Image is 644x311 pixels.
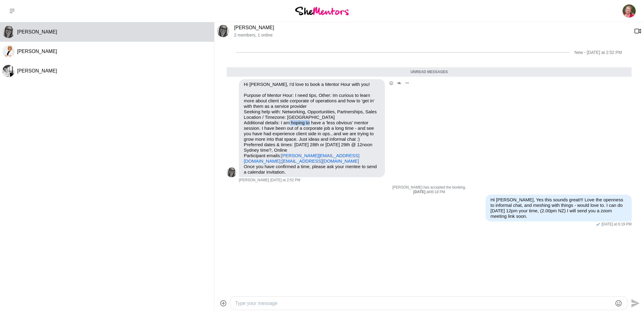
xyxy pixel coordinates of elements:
[235,300,612,307] textarea: Type your message
[244,164,380,175] p: Once you have confirmed a time, please ask your mentee to send a calendar invitation.
[227,168,236,177] div: Charlie Clarke
[244,153,359,164] a: [PERSON_NAME][EMAIL_ADDRESS][DOMAIN_NAME]
[17,49,57,54] span: [PERSON_NAME]
[403,79,411,87] button: Open Message Actions Menu
[227,67,632,77] div: Unread messages
[2,26,15,38] img: C
[2,45,15,58] div: Kat Millar
[2,65,15,77] img: S
[270,178,300,183] time: 2025-08-12T02:52:28.300Z
[602,222,632,227] time: 2025-08-12T06:19:46.292Z
[2,26,15,38] div: Charlie Clarke
[227,168,236,177] img: C
[244,82,380,87] p: Hi [PERSON_NAME], I'd love to book a Mentor Hour with you!
[282,158,359,164] a: [EMAIL_ADDRESS][DOMAIN_NAME]
[395,79,403,87] button: Open Thread
[615,300,622,307] button: Emoji picker
[387,79,395,87] button: Open Reaction Selector
[234,25,274,30] a: [PERSON_NAME]
[628,296,642,310] button: Send
[17,68,57,73] span: [PERSON_NAME]
[217,25,229,37] div: Charlie Clarke
[227,190,632,195] div: at 06:18 PM
[413,190,426,194] strong: [DATE]
[217,25,229,37] img: C
[622,4,637,18] img: Rebecca Frazer
[239,178,269,183] span: [PERSON_NAME]
[227,185,632,190] p: [PERSON_NAME] has accepted the booking.
[2,45,15,58] img: K
[17,29,57,34] span: [PERSON_NAME]
[2,65,15,77] div: Sarah Cassells
[295,7,349,15] img: She Mentors Logo
[244,93,380,164] p: Purpose of Mentor Hour: I need tips, Other: Im curious to learn more about client side corporate ...
[575,50,622,55] div: New - [DATE] at 2:52 PM
[491,197,627,219] p: Hi [PERSON_NAME], Yes this sounds great!!! Love the openness to informal chat, and meshing with t...
[234,33,629,38] p: 2 members , 1 online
